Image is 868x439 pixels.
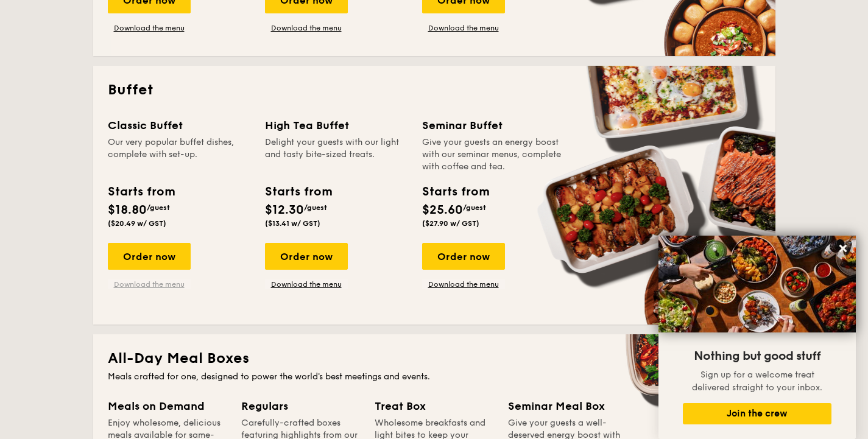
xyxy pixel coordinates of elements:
span: ($27.90 w/ GST) [422,219,479,228]
div: Delight your guests with our light and tasty bite-sized treats. [265,136,408,173]
span: ($13.41 w/ GST) [265,219,320,228]
a: Download the menu [265,23,348,33]
span: Nothing but good stuff [694,349,820,363]
a: Download the menu [265,279,348,289]
div: Classic Buffet [108,117,250,134]
div: Starts from [108,183,174,201]
div: Seminar Meal Box [508,398,627,415]
div: Seminar Buffet [422,117,565,134]
div: Order now [422,243,505,270]
span: /guest [463,203,486,212]
div: Give your guests an energy boost with our seminar menus, complete with coffee and tea. [422,136,565,173]
h2: Buffet [108,80,761,100]
div: Our very popular buffet dishes, complete with set-up. [108,136,250,173]
div: Starts from [265,183,331,201]
span: /guest [147,203,170,212]
button: Close [833,239,853,258]
a: Download the menu [422,23,505,33]
div: Treat Box [375,398,493,415]
div: Meals crafted for one, designed to power the world's best meetings and events. [108,371,761,383]
div: Order now [265,243,348,270]
span: Sign up for a welcome treat delivered straight to your inbox. [692,370,822,393]
span: $18.80 [108,203,147,217]
span: $25.60 [422,203,463,217]
div: Regulars [241,398,360,415]
span: $12.30 [265,203,304,217]
a: Download the menu [422,279,505,289]
h2: All-Day Meal Boxes [108,349,761,368]
div: Meals on Demand [108,398,227,415]
div: High Tea Buffet [265,117,408,134]
a: Download the menu [108,279,191,289]
span: ($20.49 w/ GST) [108,219,166,228]
span: /guest [304,203,327,212]
div: Order now [108,243,191,270]
div: Starts from [422,183,489,201]
button: Join the crew [683,403,831,424]
a: Download the menu [108,23,191,33]
img: DSC07876-Edit02-Large.jpeg [658,236,856,332]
